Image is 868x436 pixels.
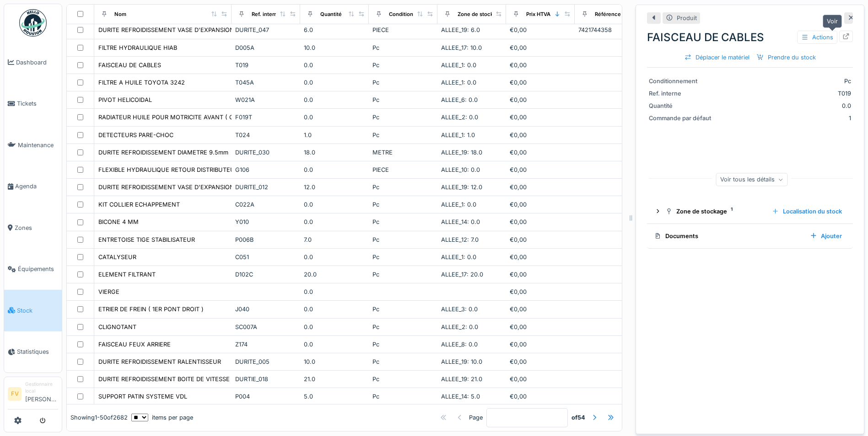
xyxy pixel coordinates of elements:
[441,254,476,261] span: ALLEE_1: 0.0
[441,96,478,103] span: ALLEE_6: 0.0
[768,205,846,218] div: Localisation du stock
[98,78,185,87] div: FILTRE A HUILE TOYOTA 3242
[510,96,571,104] div: €0,00
[372,43,434,52] div: Pc
[98,253,136,261] div: CATALYSEUR
[252,10,280,18] div: Ref. interne
[98,305,204,314] div: ETRIER DE FREIN ( 1ER PONT DROIT )
[721,77,851,85] div: Pc
[98,96,152,104] div: PIVOT HELICOIDAL
[304,96,365,104] div: 0.0
[372,270,434,279] div: Pc
[304,148,365,157] div: 18.0
[441,166,480,173] span: ALLEE_10: 0.0
[235,218,297,226] div: Y010
[98,357,221,366] div: DURITE REFROIDISSEMENT RALENTISSEUR
[304,218,365,226] div: 0.0
[441,358,482,365] span: ALLEE_19: 10.0
[372,183,434,191] div: Pc
[114,10,126,18] div: Nom
[510,148,571,157] div: €0,00
[441,218,480,225] span: ALLEE_14: 0.0
[510,200,571,209] div: €0,00
[98,165,291,174] div: FLEXIBLE HYDRAULIQUE RETOUR DISTRIBUTEUR LEVE CONTAINER
[235,113,297,122] div: F019T
[372,218,434,226] div: Pc
[235,43,297,52] div: D005A
[441,62,476,69] span: ALLEE_1: 0.0
[304,357,365,366] div: 10.0
[372,200,434,209] div: Pc
[389,10,432,18] div: Conditionnement
[25,381,58,407] li: [PERSON_NAME]
[4,83,62,125] a: Tickets
[304,235,365,244] div: 7.0
[4,249,62,290] a: Équipements
[510,340,571,349] div: €0,00
[441,27,480,33] span: ALLEE_19: 6.0
[235,165,297,174] div: G106
[304,270,365,279] div: 20.0
[441,44,482,51] span: ALLEE_17: 10.0
[304,392,365,401] div: 5.0
[98,131,173,139] div: DETECTEURS PARE-CHOC
[510,287,571,296] div: €0,00
[235,375,297,383] div: DURTIE_018
[372,26,434,34] div: PIECE
[304,287,365,296] div: 0.0
[235,78,297,87] div: T045A
[510,26,571,34] div: €0,00
[372,165,434,174] div: PIECE
[4,331,62,373] a: Statistiques
[753,51,819,64] div: Prendre du stock
[4,290,62,331] a: Stock
[19,9,47,37] img: Badge_color-CXgf-gQk.svg
[721,101,851,110] div: 0.0
[578,26,668,34] div: 7421744358
[372,78,434,87] div: Pc
[441,201,476,208] span: ALLEE_1: 0.0
[441,306,478,313] span: ALLEE_3: 0.0
[304,26,365,34] div: 6.0
[716,173,788,186] div: Voir tous les détails
[647,29,853,46] div: FAISCEAU DE CABLES
[304,113,365,122] div: 0.0
[510,43,571,52] div: €0,00
[235,305,297,314] div: J040
[235,183,297,191] div: DURITE_012
[4,166,62,207] a: Agenda
[304,165,365,174] div: 0.0
[4,42,62,83] a: Dashboard
[372,253,434,261] div: Pc
[235,340,297,349] div: Z174
[510,392,571,401] div: €0,00
[17,306,58,315] span: Stock
[131,413,193,422] div: items per page
[458,10,502,18] div: Zone de stockage
[304,43,365,52] div: 10.0
[304,131,365,139] div: 1.0
[372,61,434,69] div: Pc
[372,131,434,139] div: Pc
[595,10,655,18] div: Référence constructeur
[510,323,571,331] div: €0,00
[98,235,195,244] div: ENTRETOISE TIGE STABILISATEUR
[441,393,480,400] span: ALLEE_14: 5.0
[235,61,297,69] div: T019
[235,235,297,244] div: P006B
[441,271,483,278] span: ALLEE_17: 20.0
[235,26,297,34] div: DURITE_047
[372,235,434,244] div: Pc
[17,347,58,356] span: Statistiques
[98,287,119,296] div: VIERGE
[441,132,475,138] span: ALLEE_1: 1.0
[235,270,297,279] div: D102C
[372,323,434,331] div: Pc
[98,340,171,349] div: FAISCEAU FEUX ARRIERE
[25,381,58,395] div: Gestionnaire local
[372,375,434,383] div: Pc
[651,203,849,220] summary: Zone de stockage1Localisation du stock
[649,101,717,110] div: Quantité
[510,357,571,366] div: €0,00
[510,270,571,279] div: €0,00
